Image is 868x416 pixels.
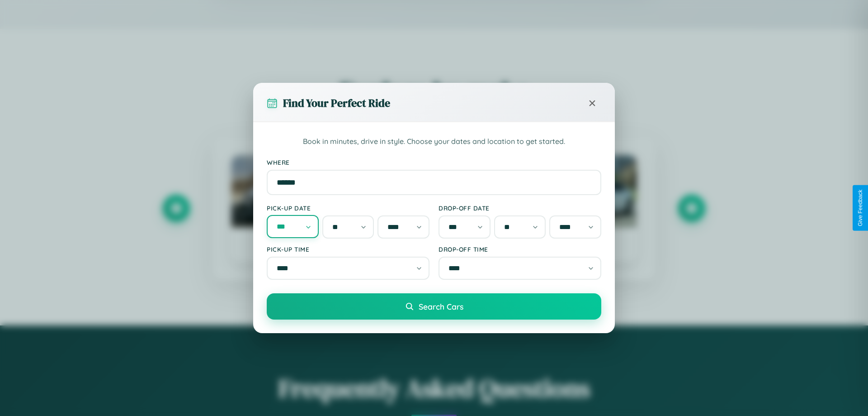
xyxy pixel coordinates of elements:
[267,136,601,148] p: Book in minutes, drive in style. Choose your dates and location to get started.
[267,245,429,253] label: Pick-up Time
[267,158,601,166] label: Where
[267,293,601,320] button: Search Cars
[267,204,429,212] label: Pick-up Date
[439,204,601,212] label: Drop-off Date
[283,96,390,110] h3: Find Your Perfect Ride
[419,301,463,311] span: Search Cars
[439,245,601,253] label: Drop-off Time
